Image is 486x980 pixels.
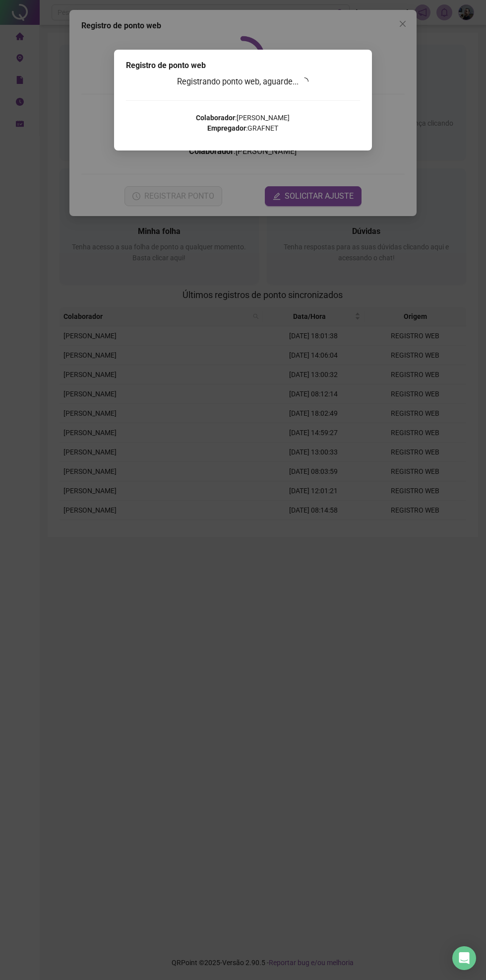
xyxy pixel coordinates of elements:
[301,77,309,86] span: loading
[126,60,360,72] div: Registro de ponto web
[208,124,246,132] strong: Empregador
[126,75,360,88] h3: Registrando ponto web, aguarde...
[196,114,236,122] strong: Colaborador
[126,113,360,134] p: : [PERSON_NAME] : GRAFNET
[452,946,476,970] div: Open Intercom Messenger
